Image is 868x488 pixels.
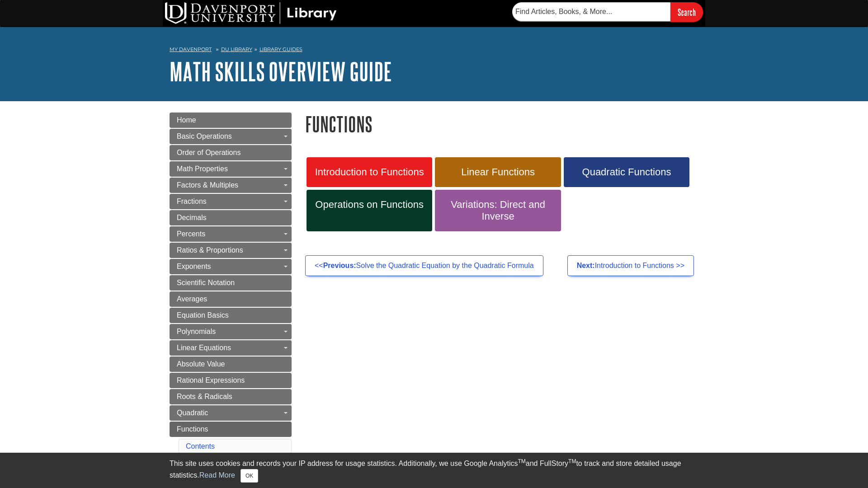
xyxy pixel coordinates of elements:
a: Math Skills Overview Guide [170,57,392,85]
span: Exponents [177,263,211,270]
a: Linear Functions [435,157,561,187]
strong: Previous: [323,262,356,269]
span: Absolute Value [177,360,225,368]
span: Order of Operations [177,149,241,156]
a: Introduction to Functions [307,157,432,187]
a: DU Library [221,46,252,52]
a: My Davenport [170,46,212,53]
span: Linear Equations [177,344,231,352]
a: Next:Introduction to Functions >> [567,255,694,276]
a: Ratios & Proportions [170,243,292,258]
a: Basic Operations [170,129,292,144]
a: Quadratic [170,405,292,421]
span: Math Properties [177,165,228,173]
a: Library Guides [259,46,302,52]
span: Roots & Radicals [177,393,232,400]
form: Searches DU Library's articles, books, and more [512,2,703,22]
a: Roots & Radicals [170,389,292,404]
h1: Functions [305,113,698,136]
a: Operations on Functions [307,190,432,231]
span: Quadratic Functions [571,166,683,178]
sup: TM [568,458,576,465]
a: Averages [170,291,292,307]
strong: Next: [577,262,595,269]
span: Rational Expressions [177,376,245,384]
span: Linear Functions [442,166,554,178]
span: Scientific Notation [177,279,235,286]
a: Rational Expressions [170,373,292,388]
button: Close [241,469,258,483]
a: Quadratic Functions [564,157,689,187]
sup: TM [518,458,525,465]
span: Averages [177,295,207,303]
span: Functions [177,425,208,433]
a: Fractions [170,194,292,209]
span: Factors & Multiples [177,181,238,189]
a: Functions [170,422,292,437]
a: Read More [199,471,235,479]
span: Home [177,116,196,124]
span: Ratios & Proportions [177,246,243,254]
a: Order of Operations [170,145,292,160]
a: Factors & Multiples [170,178,292,193]
input: Find Articles, Books, & More... [512,2,670,21]
a: Variations: Direct and Inverse [435,190,561,231]
span: Variations: Direct and Inverse [442,199,554,222]
a: Linear Equations [170,340,292,356]
span: Percents [177,230,205,238]
span: Fractions [177,197,207,205]
div: This site uses cookies and records your IP address for usage statistics. Additionally, we use Goo... [170,458,698,483]
a: Absolute Value [170,357,292,372]
span: Operations on Functions [313,199,425,211]
span: Decimals [177,214,207,221]
a: Home [170,113,292,128]
span: Introduction to Functions [313,166,425,178]
span: Basic Operations [177,132,232,140]
span: Quadratic [177,409,208,417]
a: Contents [186,442,215,450]
nav: breadcrumb [170,43,698,58]
a: Math Properties [170,161,292,177]
a: Polynomials [170,324,292,339]
a: <<Previous:Solve the Quadratic Equation by the Quadratic Formula [305,255,543,276]
span: Equation Basics [177,311,229,319]
input: Search [670,2,703,22]
a: Percents [170,226,292,242]
a: Exponents [170,259,292,274]
img: DU Library [165,2,337,24]
a: Scientific Notation [170,275,292,291]
span: Polynomials [177,328,216,335]
a: Decimals [170,210,292,225]
a: Equation Basics [170,308,292,323]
